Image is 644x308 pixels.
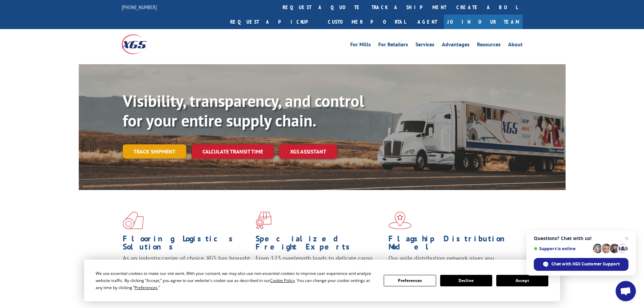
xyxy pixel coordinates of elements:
a: Request a pickup [225,15,323,29]
span: Preferences [135,285,158,290]
button: Accept [496,275,548,286]
span: Support is online [534,246,591,251]
span: Close chat [623,234,631,242]
h1: Flagship Distribution Model [388,235,516,254]
a: Join Our Team [444,15,523,29]
a: For Retailers [378,42,408,49]
a: Advantages [442,42,470,49]
p: From 123 overlength loads to delicate cargo, our experienced staff knows the best way to move you... [256,254,383,284]
div: We use essential cookies to make our site work. With your consent, we may also use non-essential ... [96,270,376,291]
a: Agent [411,15,444,29]
a: About [508,42,523,49]
div: Open chat [616,281,636,301]
a: XGS ASSISTANT [279,144,337,159]
span: Questions? Chat with us! [534,236,628,241]
a: Track shipment [123,144,186,159]
span: Our agile distribution network gives you nationwide inventory management on demand. [388,254,513,270]
div: Cookie Consent Prompt [84,260,560,301]
a: Calculate transit time [192,144,274,159]
span: Chat with XGS Customer Support [551,261,620,267]
span: Cookie Policy [270,278,295,283]
a: Services [415,42,434,49]
a: [PHONE_NUMBER] [122,4,157,10]
h1: Specialized Freight Experts [256,235,383,254]
img: xgs-icon-flagship-distribution-model-red [388,212,412,229]
a: Resources [477,42,501,49]
button: Decline [440,275,492,286]
b: Visibility, transparency, and control for your entire supply chain. [123,90,364,131]
img: xgs-icon-focused-on-flooring-red [256,212,271,229]
button: Preferences [384,275,436,286]
span: As an industry carrier of choice, XGS has brought innovation and dedication to flooring logistics... [123,254,250,278]
div: Chat with XGS Customer Support [534,258,628,271]
img: xgs-icon-total-supply-chain-intelligence-red [123,212,144,229]
h1: Flooring Logistics Solutions [123,235,251,254]
a: Customer Portal [323,15,411,29]
a: For Mills [350,42,371,49]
